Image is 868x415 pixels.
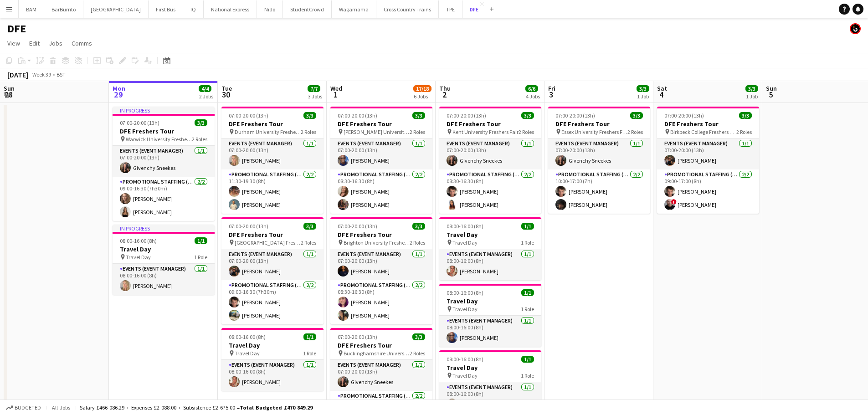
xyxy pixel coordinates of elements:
app-card-role: Events (Event Manager)1/108:00-16:00 (8h)[PERSON_NAME] [221,360,324,391]
div: 08:00-16:00 (8h)1/1Travel Day Travel Day1 RoleEvents (Event Manager)1/108:00-16:00 (8h)[PERSON_NAME] [439,217,541,280]
app-card-role: Promotional Staffing (Brand Ambassadors)2/210:00-17:00 (7h)[PERSON_NAME][PERSON_NAME] [548,169,650,214]
div: 07:00-20:00 (13h)3/3DFE Freshers Tour Essex University Freshers Fair2 RolesEvents (Event Manager)... [548,107,650,214]
span: View [7,39,20,47]
app-job-card: 07:00-20:00 (13h)3/3DFE Freshers Tour Kent University Freshers Fair2 RolesEvents (Event Manager)1... [439,107,541,214]
div: 1 Job [746,93,758,100]
app-card-role: Promotional Staffing (Brand Ambassadors)2/208:30-16:30 (8h)[PERSON_NAME][PERSON_NAME] [330,169,432,214]
app-job-card: In progress08:00-16:00 (8h)1/1Travel Day Travel Day1 RoleEvents (Event Manager)1/108:00-16:00 (8h... [113,225,215,295]
div: In progress [113,225,215,232]
app-job-card: 07:00-20:00 (13h)3/3DFE Freshers Tour Brighton University Freshers Fair2 RolesEvents (Event Manag... [330,217,432,324]
span: 2 Roles [519,128,534,135]
h3: DFE Freshers Tour [657,120,759,128]
app-card-role: Events (Event Manager)1/108:00-16:00 (8h)[PERSON_NAME] [439,382,541,413]
span: 08:00-16:00 (8h) [447,356,483,363]
app-card-role: Events (Event Manager)1/108:00-16:00 (8h)[PERSON_NAME] [439,316,541,347]
app-card-role: Promotional Staffing (Brand Ambassadors)2/208:30-16:30 (8h)[PERSON_NAME][PERSON_NAME] [439,169,541,214]
span: 29 [111,89,125,100]
h3: Travel Day [221,341,324,349]
span: Sat [657,84,667,92]
span: Sun [4,84,15,92]
span: Jobs [49,39,62,47]
span: 1 Role [194,254,207,261]
span: Essex University Freshers Fair [561,128,627,135]
span: 1 Role [521,372,534,379]
span: Week 39 [30,71,53,78]
app-card-role: Events (Event Manager)1/107:00-20:00 (13h)[PERSON_NAME] [657,138,759,169]
span: 28 [2,89,15,100]
app-job-card: 08:00-16:00 (8h)1/1Travel Day Travel Day1 RoleEvents (Event Manager)1/108:00-16:00 (8h)[PERSON_NAME] [439,284,541,347]
span: 2 Roles [410,350,425,357]
span: 07:00-20:00 (13h) [120,119,159,126]
button: Budgeted [5,403,42,413]
span: 3/3 [195,119,207,126]
span: 3/3 [739,112,752,119]
span: 08:00-16:00 (8h) [447,223,483,230]
app-user-avatar: Tim Bodenham [850,23,861,34]
button: DFE [462,0,486,18]
span: [GEOGRAPHIC_DATA] Freshers Fair [235,239,301,246]
a: Jobs [45,37,66,49]
span: 1/1 [521,223,534,230]
app-card-role: Events (Event Manager)1/107:00-20:00 (13h)[PERSON_NAME] [330,249,432,280]
h3: DFE Freshers Tour [113,127,215,135]
h3: Travel Day [439,364,541,372]
span: Durham University Freshers Fair [235,128,301,135]
span: 3/3 [412,112,425,119]
span: 3/3 [521,112,534,119]
span: 5 [765,89,777,100]
span: 4/4 [199,85,211,92]
span: 1/1 [521,356,534,363]
h3: Travel Day [113,245,215,253]
span: 2 Roles [192,136,207,143]
span: 1/1 [303,333,316,340]
span: 7/7 [308,85,320,92]
span: 2 Roles [736,128,752,135]
div: 1 Job [637,93,649,100]
span: 07:00-20:00 (13h) [338,223,377,230]
span: Edit [29,39,40,47]
app-job-card: 08:00-16:00 (8h)1/1Travel Day Travel Day1 RoleEvents (Event Manager)1/108:00-16:00 (8h)[PERSON_NAME] [221,328,324,391]
span: Buckinghamshire University Freshers Fair [344,350,410,357]
span: 3 [547,89,555,100]
div: 07:00-20:00 (13h)3/3DFE Freshers Tour Durham University Freshers Fair2 RolesEvents (Event Manager... [221,107,324,214]
span: Budgeted [15,405,41,411]
div: 3 Jobs [308,93,322,100]
span: 2 Roles [301,128,316,135]
span: Travel Day [126,254,151,261]
h3: DFE Freshers Tour [330,231,432,239]
span: 08:00-16:00 (8h) [447,289,483,296]
h3: DFE Freshers Tour [330,120,432,128]
button: BAM [19,0,44,18]
h3: DFE Freshers Tour [221,231,324,239]
span: 07:00-20:00 (13h) [664,112,704,119]
span: 3/3 [303,223,316,230]
app-job-card: In progress07:00-20:00 (13h)3/3DFE Freshers Tour Warwick University Freshers Fair2 RolesEvents (E... [113,107,215,221]
app-job-card: 07:00-20:00 (13h)3/3DFE Freshers Tour Birkbeck College Freshers Fair2 RolesEvents (Event Manager)... [657,107,759,214]
span: Tue [221,84,232,92]
div: 07:00-20:00 (13h)3/3DFE Freshers Tour [GEOGRAPHIC_DATA] Freshers Fair2 RolesEvents (Event Manager... [221,217,324,324]
span: Wed [330,84,342,92]
button: First Bus [149,0,183,18]
div: BST [56,71,66,78]
span: Brighton University Freshers Fair [344,239,410,246]
app-card-role: Events (Event Manager)1/107:00-20:00 (13h)Givenchy Sneekes [113,146,215,177]
div: 08:00-16:00 (8h)1/1Travel Day Travel Day1 RoleEvents (Event Manager)1/108:00-16:00 (8h)[PERSON_NAME] [439,350,541,413]
h3: Travel Day [439,231,541,239]
span: 07:00-20:00 (13h) [338,112,377,119]
h3: DFE Freshers Tour [439,120,541,128]
span: 6/6 [525,85,538,92]
div: 6 Jobs [414,93,431,100]
app-card-role: Promotional Staffing (Brand Ambassadors)2/208:30-16:30 (8h)[PERSON_NAME][PERSON_NAME] [330,280,432,324]
span: Sun [766,84,777,92]
h3: DFE Freshers Tour [221,120,324,128]
span: 2 Roles [410,128,425,135]
app-card-role: Events (Event Manager)1/107:00-20:00 (13h)Givenchy Sneekes [439,138,541,169]
a: Comms [68,37,96,49]
button: IQ [183,0,204,18]
span: Mon [113,84,125,92]
app-card-role: Events (Event Manager)1/108:00-16:00 (8h)[PERSON_NAME] [439,249,541,280]
a: Edit [26,37,43,49]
